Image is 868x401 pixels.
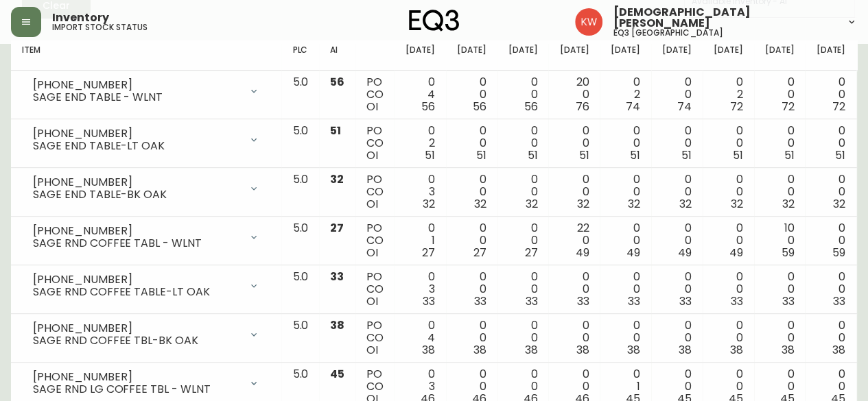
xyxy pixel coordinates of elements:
[559,125,589,162] div: 0 0
[651,40,703,71] th: [DATE]
[366,196,378,212] span: OI
[508,125,538,162] div: 0 0
[832,245,845,260] span: 59
[366,271,384,308] div: PO CO
[330,317,344,333] span: 38
[782,293,794,309] span: 33
[508,173,538,210] div: 0 0
[406,319,435,356] div: 0 4
[833,293,845,309] span: 33
[366,245,378,260] span: OI
[784,147,794,163] span: 51
[33,371,240,383] div: [PHONE_NUMBER]
[765,222,795,259] div: 10 0
[446,40,497,71] th: [DATE]
[679,342,692,358] span: 38
[22,173,270,204] div: [PHONE_NUMBER]SAGE END TABLE-BK OAK
[765,319,795,356] div: 0 0
[611,125,640,162] div: 0 0
[366,147,378,163] span: OI
[33,274,240,286] div: [PHONE_NUMBER]
[729,245,743,260] span: 49
[662,173,692,210] div: 0 0
[816,173,845,210] div: 0 0
[33,335,240,347] div: SAGE RND COFFEE TBL-BK OAK
[733,147,743,163] span: 51
[611,319,640,356] div: 0 0
[816,76,845,113] div: 0 0
[832,342,845,358] span: 38
[782,196,794,212] span: 32
[281,40,319,71] th: PLC
[366,222,384,259] div: PO CO
[422,342,435,358] span: 38
[559,173,589,210] div: 0 0
[816,125,845,162] div: 0 0
[714,319,743,356] div: 0 0
[832,99,845,114] span: 72
[611,173,640,210] div: 0 0
[575,99,589,114] span: 76
[627,342,640,358] span: 38
[33,322,240,335] div: [PHONE_NUMBER]
[611,76,640,113] div: 0 2
[33,79,240,91] div: [PHONE_NUMBER]
[330,123,341,138] span: 51
[22,76,270,106] div: [PHONE_NUMBER]SAGE END TABLE - WLNT
[781,245,794,260] span: 59
[730,342,743,358] span: 38
[22,222,270,252] div: [PHONE_NUMBER]SAGE RND COFFEE TABL - WLNT
[730,99,743,114] span: 72
[662,76,692,113] div: 0 0
[662,319,692,356] div: 0 0
[630,147,640,163] span: 51
[33,140,240,152] div: SAGE END TABLE-LT OAK
[714,271,743,308] div: 0 0
[508,222,538,259] div: 0 0
[765,271,795,308] div: 0 0
[816,222,845,259] div: 0 0
[613,29,723,37] h5: eq3 [GEOGRAPHIC_DATA]
[422,245,435,260] span: 27
[678,245,692,260] span: 49
[576,342,589,358] span: 38
[52,23,148,32] h5: import stock status
[526,293,538,309] span: 33
[473,99,486,114] span: 56
[559,271,589,308] div: 0 0
[281,265,319,314] td: 5.0
[714,222,743,259] div: 0 0
[33,91,240,104] div: SAGE END TABLE - WLNT
[525,342,538,358] span: 38
[816,319,845,356] div: 0 0
[679,196,692,212] span: 32
[576,196,589,212] span: 32
[765,76,795,113] div: 0 0
[330,269,344,284] span: 33
[330,366,344,382] span: 45
[406,125,435,162] div: 0 2
[575,245,589,260] span: 49
[281,314,319,363] td: 5.0
[611,271,640,308] div: 0 0
[611,222,640,259] div: 0 0
[423,196,435,212] span: 32
[33,127,240,140] div: [PHONE_NUMBER]
[578,147,589,163] span: 51
[22,125,270,155] div: [PHONE_NUMBER]SAGE END TABLE-LT OAK
[524,99,538,114] span: 56
[425,147,435,163] span: 51
[22,368,270,398] div: [PHONE_NUMBER]SAGE RND LG COFFEE TBL - WLNT
[626,245,640,260] span: 49
[22,271,270,301] div: [PHONE_NUMBER]SAGE RND COFFEE TABLE-LT OAK
[281,217,319,265] td: 5.0
[421,99,435,114] span: 56
[457,173,486,210] div: 0 0
[474,293,486,309] span: 33
[33,189,240,201] div: SAGE END TABLE-BK OAK
[575,8,602,36] img: f33162b67396b0982c40ce2a87247151
[525,245,538,260] span: 27
[457,271,486,308] div: 0 0
[703,40,754,71] th: [DATE]
[508,319,538,356] div: 0 0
